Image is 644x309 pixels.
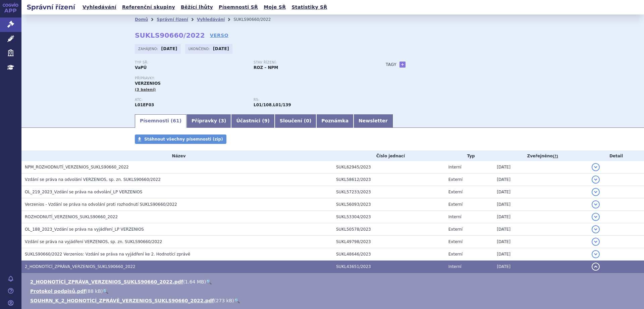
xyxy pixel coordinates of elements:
a: Písemnosti (61) [135,114,186,128]
span: Stáhnout všechny písemnosti (zip) [144,137,223,142]
button: detail [592,188,600,196]
span: Externí [448,177,463,182]
p: RS: [254,98,366,102]
strong: [DATE] [213,46,229,51]
span: Externí [448,239,463,244]
a: Domů [135,17,148,22]
td: SUKL50578/2023 [333,223,445,236]
td: SUKL43651/2023 [333,261,445,273]
p: Stav řízení: [254,61,366,65]
button: detail [592,213,600,221]
span: (3 balení) [135,87,156,92]
a: Stáhnout všechny písemnosti (zip) [135,134,226,144]
td: SUKL58612/2023 [333,173,445,186]
strong: abemaciklib [273,103,291,107]
span: 1.64 MB [185,279,204,284]
a: Referenční skupiny [120,3,177,12]
button: detail [592,263,600,271]
span: 9 [264,118,268,123]
a: Běžící lhůty [179,3,215,12]
li: ( ) [30,278,637,285]
span: Interní [448,264,462,269]
span: 61 [173,118,179,123]
td: [DATE] [493,198,588,211]
a: Moje SŘ [262,3,288,12]
span: 2_HODNOTÍCÍ_ZPRÁVA_VERZENIOS_SUKLS90660_2022 [25,264,136,269]
span: Vzdání se práva na vyjádření VERZENIOS, sp. zn. SUKLS90660/2022 [25,239,162,244]
td: SUKL49798/2023 [333,236,445,248]
span: OL_219_2023_Vzdání se práva na odvolání_LP VERZENIOS [25,190,142,194]
span: SUKLS90660/2022 Verzenios: Vzdání se práva na vyjádření ke 2. Hodnotící zprávě [25,252,190,257]
strong: ROZ – NPM [254,65,278,70]
span: 273 kB [216,298,232,303]
a: 2_HODNOTÍCÍ_ZPRÁVA_VERZENIOS_SUKLS90660_2022.pdf [30,279,183,284]
td: [DATE] [493,173,588,186]
a: Správní řízení [157,17,188,22]
span: OL_188_2023_Vzdání se práva na vyjádření_LP VERZENIOS [25,227,144,232]
a: Písemnosti SŘ [217,3,260,12]
button: detail [592,238,600,246]
h3: Tagy [386,61,396,69]
li: SUKLS90660/2022 [233,14,279,25]
div: , [254,98,372,108]
td: SUKL56093/2023 [333,198,445,211]
span: Verzenios - Vzdání se práva na odvolání proti rozhodnutí SUKLS90660/2022 [25,202,177,207]
button: detail [592,200,600,208]
a: Vyhledávání [197,17,225,22]
span: 3 [221,118,224,123]
td: SUKL53304/2023 [333,211,445,223]
p: ATC: [135,98,247,102]
p: Typ SŘ: [135,61,247,65]
abbr: (?) [553,154,558,159]
th: Název [21,151,333,161]
strong: ABEMACIKLIB [135,103,154,107]
a: 🔍 [103,288,108,294]
p: Přípravky: [135,76,372,80]
button: detail [592,250,600,258]
span: Interní [448,165,462,169]
strong: palbociklib [254,103,272,107]
button: detail [592,163,600,171]
button: detail [592,225,600,233]
a: Poznámka [316,114,354,128]
th: Číslo jednací [333,151,445,161]
td: [DATE] [493,223,588,236]
span: 0 [306,118,309,123]
li: ( ) [30,297,637,304]
button: detail [592,176,600,184]
span: Externí [448,227,463,232]
td: [DATE] [493,261,588,273]
th: Detail [588,151,644,161]
a: Newsletter [354,114,393,128]
span: Ukončeno: [189,46,211,51]
a: + [399,62,406,68]
td: [DATE] [493,248,588,261]
th: Typ [445,151,494,161]
span: Vzdání se práva na odvolání VERZENIOS, sp. zn. SUKLS90660/2022 [25,177,161,182]
td: [DATE] [493,186,588,198]
strong: SUKLS90660/2022 [135,31,205,39]
span: NPM_ROZHODNUTÍ_VERZENIOS_SUKLS90660_2022 [25,165,129,169]
h2: Správní řízení [21,2,80,12]
th: Zveřejněno [493,151,588,161]
td: [DATE] [493,236,588,248]
td: [DATE] [493,211,588,223]
a: Statistiky SŘ [289,3,329,12]
td: SUKL62945/2023 [333,161,445,173]
span: Externí [448,252,463,257]
td: [DATE] [493,161,588,173]
td: SUKL57233/2023 [333,186,445,198]
span: VERZENIOS [135,81,161,86]
span: ROZHODNUTÍ_VERZENIOS_SUKLS90660_2022 [25,215,118,219]
a: Sloučení (0) [275,114,316,128]
a: Protokol podpisů.pdf [30,288,86,294]
a: SOUHRN_K_2_HODNOTÍCÍ_ZPRÁVĚ_VERZENIOS_SUKLS90660_2022.pdf [30,298,214,303]
a: Vyhledávání [80,3,118,12]
a: Přípravky (3) [186,114,231,128]
span: Zahájeno: [138,46,159,51]
span: Externí [448,190,463,194]
span: Interní [448,215,462,219]
strong: [DATE] [161,46,177,51]
span: Externí [448,202,463,207]
a: VERSO [210,32,228,39]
